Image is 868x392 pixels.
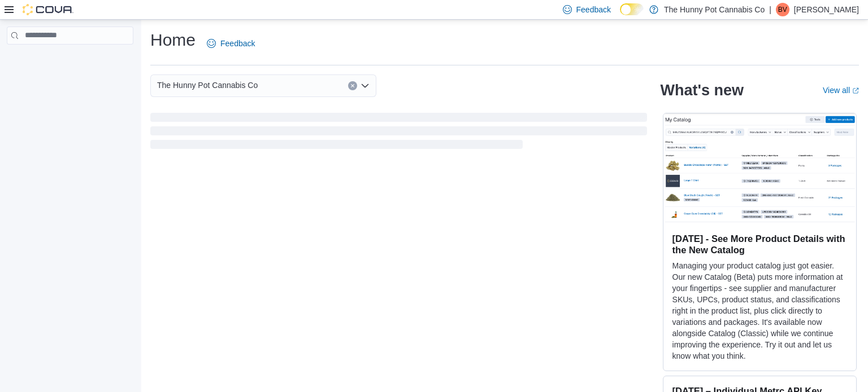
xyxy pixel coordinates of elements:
[348,81,357,90] button: Clear input
[672,233,847,256] h3: [DATE] - See More Product Details with the New Catalog
[220,38,255,49] span: Feedback
[150,29,196,51] h1: Home
[23,4,73,15] img: Cova
[576,4,611,15] span: Feedback
[794,3,859,16] p: [PERSON_NAME]
[852,87,859,94] svg: External link
[664,3,765,16] p: The Hunny Pot Cannabis Co
[202,32,259,55] a: Feedback
[661,81,744,99] h2: What's new
[672,260,847,362] p: Managing your product catalog just got easier. Our new Catalog (Beta) puts more information at yo...
[776,3,789,16] div: Brittney Vincelette
[361,81,370,90] button: Open list of options
[150,115,647,151] span: Loading
[823,86,859,95] a: View allExternal link
[7,47,133,74] nav: Complex example
[620,3,644,15] input: Dark Mode
[157,78,258,92] span: The Hunny Pot Cannabis Co
[769,3,771,16] p: |
[778,3,787,16] span: BV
